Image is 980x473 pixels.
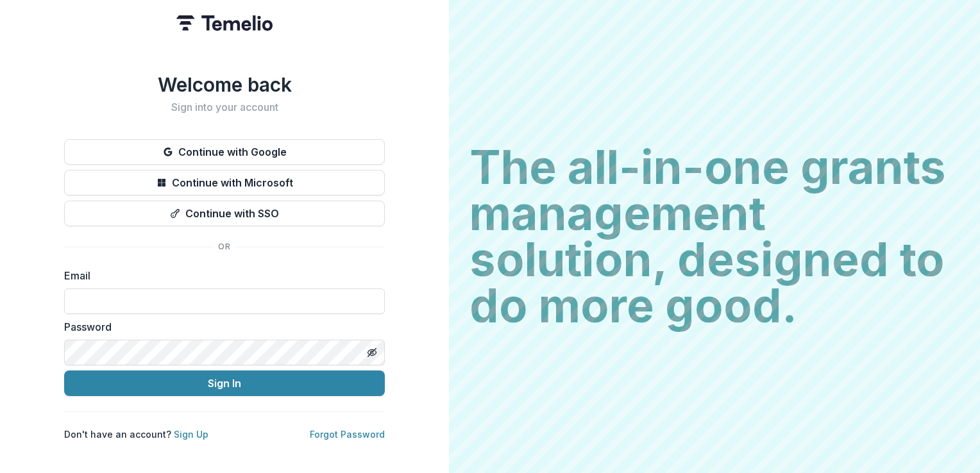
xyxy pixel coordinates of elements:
h1: Welcome back [64,73,385,96]
button: Sign In [64,370,385,396]
button: Continue with Google [64,139,385,165]
button: Continue with Microsoft [64,170,385,195]
h2: Sign into your account [64,101,385,113]
button: Toggle password visibility [362,342,382,363]
p: Don't have an account? [64,427,208,441]
button: Continue with SSO [64,201,385,226]
a: Forgot Password [310,429,385,440]
img: Temelio [176,15,273,31]
label: Password [64,319,377,335]
a: Sign Up [174,429,208,440]
label: Email [64,268,377,283]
